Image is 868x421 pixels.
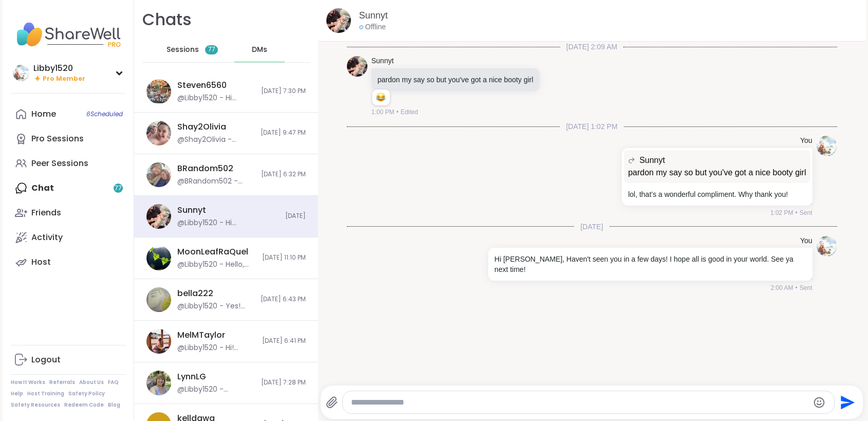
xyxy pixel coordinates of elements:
div: Peer Sessions [31,158,88,169]
span: • [796,283,798,292]
p: Hi [PERSON_NAME], Haven't seen you in a few days! I hope all is good in your world. See ya next t... [494,254,806,274]
img: https://sharewell-space-live.sfo3.digitaloceanspaces.com/user-generated/42cda42b-3507-48ba-b019-3... [146,79,171,104]
img: ShareWell Nav Logo [11,16,125,52]
span: Sent [800,283,812,292]
span: Sessions [167,45,199,55]
div: @Libby1520 - Hi [PERSON_NAME], [PERSON_NAME] was hoping she could join your session at 11 pm if t... [177,93,255,103]
a: FAQ [108,379,119,386]
div: Shay2Olivia [177,121,226,133]
img: https://sharewell-space-live.sfo3.digitaloceanspaces.com/user-generated/22027137-b181-4a8c-aa67-6... [817,136,837,156]
div: @Libby1520 - Yes! Glad to have been there. Hopefully, I can make it at the next one! Take care! [177,301,254,312]
span: [DATE] 9:47 PM [261,129,306,137]
a: Safety Policy [68,390,105,397]
h1: Chats [142,8,192,31]
div: BRandom502 [177,163,233,174]
img: https://sharewell-space-live.sfo3.digitaloceanspaces.com/user-generated/52607e91-69e1-4ca7-b65e-3... [146,121,171,145]
div: MoonLeafRaQuel [177,246,248,258]
span: Sunnyt [639,154,665,167]
div: Reaction list [372,89,390,106]
div: Host [31,257,51,268]
a: Sunnyt [359,9,388,22]
a: How It Works [11,379,45,386]
a: Peer Sessions [11,151,125,176]
img: https://sharewell-space-live.sfo3.digitaloceanspaces.com/user-generated/81ace702-265a-4776-a74a-6... [326,8,351,33]
span: Sent [800,208,812,217]
a: Friends [11,200,125,225]
span: [DATE] 2:09 AM [560,42,623,52]
div: LynnLG [177,371,206,382]
p: pardon my say so but you've got a nice booty girl [628,167,806,179]
span: Edited [400,107,418,117]
img: https://sharewell-space-live.sfo3.digitaloceanspaces.com/user-generated/81ace702-265a-4776-a74a-6... [146,204,171,229]
div: Pro Sessions [31,133,84,144]
a: About Us [79,379,104,386]
div: @Libby1520 - Hi! Definitely understandable. I’ve been hanging out during some of [PERSON_NAME]’s ... [177,343,256,353]
span: [DATE] 6:41 PM [262,337,306,345]
div: Friends [31,207,61,218]
div: Logout [31,354,61,365]
img: Libby1520 [13,65,29,81]
span: [DATE] 6:43 PM [261,295,306,304]
span: [DATE] [574,222,609,232]
div: @Libby1520 - Likewise, truly 🩷 [177,385,255,395]
a: Host [11,250,125,274]
a: Pro Sessions [11,126,125,151]
span: 1:00 PM [372,107,395,117]
span: 6 Scheduled [86,110,123,118]
button: Reactions: haha [375,94,386,102]
h4: You [800,236,812,246]
textarea: Type your message [351,397,808,408]
div: @BRandom502 - awesome [177,176,255,187]
span: 2:00 AM [771,283,793,292]
div: MelMTaylor [177,330,225,341]
a: Safety Resources [11,401,60,409]
span: 77 [208,45,215,54]
a: Help [11,390,23,397]
button: Emoji picker [813,396,825,409]
a: Logout [11,347,125,372]
img: https://sharewell-space-live.sfo3.digitaloceanspaces.com/user-generated/4b1c1b57-66d9-467c-8f22-d... [146,246,171,270]
a: Redeem Code [64,401,104,409]
span: • [796,208,798,217]
a: Sunnyt [372,56,394,66]
div: Activity [31,232,63,243]
div: Home [31,108,56,120]
a: Home6Scheduled [11,102,125,126]
a: Activity [11,225,125,250]
span: [DATE] 11:10 PM [262,253,306,262]
button: Send [835,391,858,414]
p: lol, that’s a wonderful compliment. Why thank you! [628,189,806,199]
a: Referrals [49,379,75,386]
div: Steven6560 [177,80,227,91]
img: https://sharewell-space-live.sfo3.digitaloceanspaces.com/user-generated/cd0780da-9294-4886-a675-3... [146,371,171,395]
div: @Libby1520 - Hi [PERSON_NAME], Haven't seen you in a few days! I hope all is good in your world. ... [177,218,279,228]
a: Host Training [27,390,64,397]
h4: You [800,136,812,146]
span: [DATE] 7:28 PM [261,378,306,387]
div: Offline [359,22,386,32]
span: 1:02 PM [770,208,793,217]
p: pardon my say so but you've got a nice booty girl [378,75,533,85]
a: Blog [108,401,120,409]
span: [DATE] [285,212,306,221]
img: https://sharewell-space-live.sfo3.digitaloceanspaces.com/user-generated/127af2b2-1259-4cf0-9fd7-7... [146,162,171,187]
img: https://sharewell-space-live.sfo3.digitaloceanspaces.com/user-generated/cc0beecb-670d-476b-87c7-0... [146,329,171,354]
div: Sunnyt [177,205,206,216]
span: [DATE] 7:30 PM [261,87,306,96]
div: Libby1520 [33,63,85,74]
div: @Shay2Olivia - [PERSON_NAME] and [PERSON_NAME]'s Baby Registry [DOMAIN_NAME][URL] [177,135,254,145]
span: [DATE] 6:32 PM [261,170,306,179]
div: bella222 [177,288,213,299]
img: https://sharewell-space-live.sfo3.digitaloceanspaces.com/user-generated/81ace702-265a-4776-a74a-6... [347,56,367,77]
span: DMs [252,45,267,55]
img: https://sharewell-space-live.sfo3.digitaloceanspaces.com/user-generated/22027137-b181-4a8c-aa67-6... [817,236,837,257]
span: Pro Member [43,75,85,83]
span: • [396,107,398,117]
img: https://sharewell-space-live.sfo3.digitaloceanspaces.com/user-generated/ea77d8bb-1355-4fc3-ad46-4... [146,287,171,312]
span: [DATE] 1:02 PM [560,121,623,132]
div: @Libby1520 - Hello, hope you had a good day [DATE]! [177,260,256,270]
